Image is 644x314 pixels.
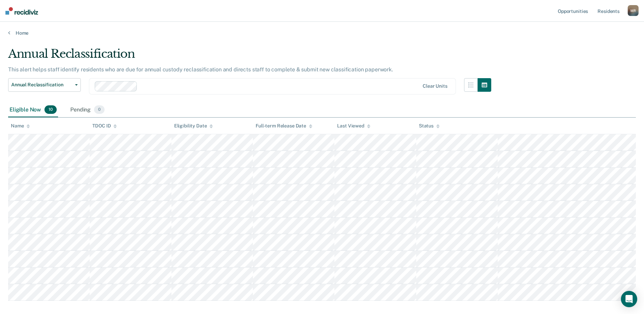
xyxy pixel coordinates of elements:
a: Home [8,30,636,36]
div: Eligibility Date [174,123,213,129]
div: Pending0 [69,103,106,118]
div: Status [419,123,440,129]
div: M R [628,5,639,16]
p: This alert helps staff identify residents who are due for annual custody reclassification and dir... [8,66,393,73]
div: Full-term Release Date [256,123,312,129]
div: Name [11,123,30,129]
button: Annual Reclassification [8,78,81,92]
div: Open Intercom Messenger [621,291,637,307]
div: Last Viewed [337,123,370,129]
img: Recidiviz [5,7,38,15]
span: 0 [94,105,105,114]
div: Annual Reclassification [8,47,491,66]
span: 10 [44,105,57,114]
button: MR [628,5,639,16]
div: Eligible Now10 [8,103,58,118]
div: TDOC ID [92,123,117,129]
div: Clear units [423,83,447,89]
span: Annual Reclassification [11,82,72,88]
